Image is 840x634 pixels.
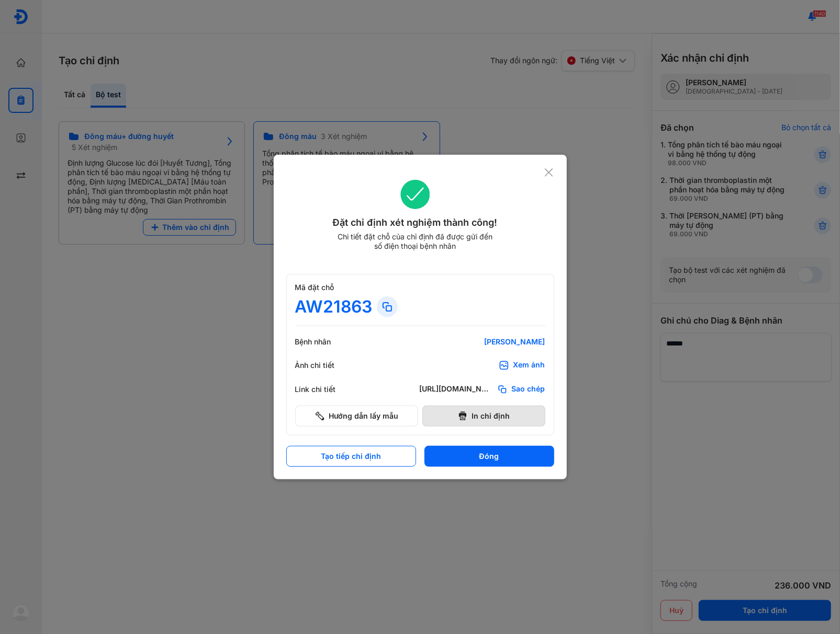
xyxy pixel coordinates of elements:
div: Bệnh nhân [295,337,358,347]
div: Chi tiết đặt chỗ của chỉ định đã được gửi đến số điện thoại bệnh nhân [333,232,497,251]
button: Hướng dẫn lấy mẫu [295,406,418,426]
button: In chỉ định [422,406,545,426]
div: Ảnh chi tiết [295,361,358,370]
button: Đóng [424,446,554,467]
button: Tạo tiếp chỉ định [286,446,416,467]
div: Link chi tiết [295,385,358,394]
div: Mã đặt chỗ [295,283,545,292]
span: Sao chép [512,384,545,395]
div: Xem ảnh [513,360,545,371]
div: [URL][DOMAIN_NAME] [420,384,493,395]
div: AW21863 [295,296,373,317]
div: Đặt chỉ định xét nghiệm thành công! [286,215,544,230]
div: [PERSON_NAME] [420,337,545,347]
